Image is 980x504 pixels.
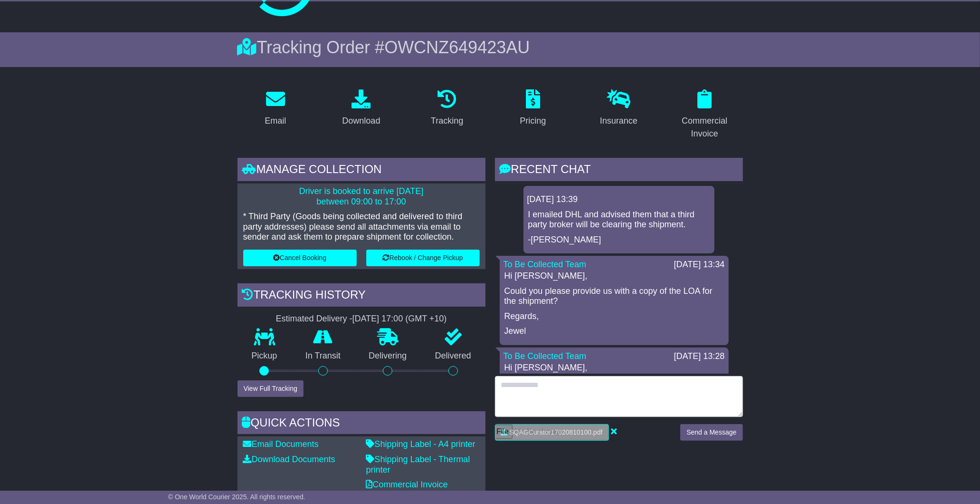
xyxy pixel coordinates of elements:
div: Tracking history [238,283,485,309]
div: Tracking Order # [238,37,743,58]
a: Commercial Invoice [666,86,743,144]
div: [DATE] 13:34 [674,260,725,270]
div: Estimated Delivery - [238,314,485,324]
a: Download [336,86,386,131]
a: Tracking [425,86,469,131]
a: Shipping Label - Thermal printer [366,455,470,475]
a: To Be Collected Team [504,351,587,361]
p: * Third Party (Goods being collected and delivered to third party addresses) please send all atta... [243,212,480,242]
p: Could you please provide us with a copy of the LOA for the shipment? [504,286,724,307]
button: Rebook / Change Pickup [366,250,480,266]
span: OWCNZ649423AU [384,38,530,57]
a: To Be Collected Team [504,260,587,269]
a: Insurance [594,86,644,131]
a: Email Documents [243,439,319,449]
div: [DATE] 13:28 [674,351,725,362]
p: In Transit [291,351,355,361]
p: Hi [PERSON_NAME], [504,271,724,281]
p: Regards, [504,311,724,322]
a: Shipping Label - A4 printer [366,439,476,449]
p: I emailed DHL and advised them that a third party broker will be clearing the shipment. [528,210,710,230]
div: Download [342,115,380,127]
div: Quick Actions [238,411,485,437]
div: Pricing [520,115,546,127]
a: Download Documents [243,455,335,464]
p: Delivered [421,351,485,361]
p: Driver is booked to arrive [DATE] between 09:00 to 17:00 [243,186,480,207]
span: © One World Courier 2025. All rights reserved. [168,493,305,501]
a: Email [258,86,292,131]
p: Pickup [238,351,292,361]
div: Email [265,115,286,127]
div: Insurance [600,115,637,127]
p: Hi [PERSON_NAME], [504,363,724,373]
div: [DATE] 17:00 (GMT +10) [352,314,447,324]
div: Commercial Invoice [673,115,737,140]
p: Jewel [504,326,724,337]
button: Cancel Booking [243,250,357,266]
div: [DATE] 13:39 [527,194,711,205]
button: View Full Tracking [238,380,304,397]
p: Delivering [355,351,421,361]
div: RECENT CHAT [495,158,743,184]
a: Commercial Invoice [366,480,448,489]
div: Manage collection [238,158,485,184]
button: Send a Message [680,424,742,441]
div: Tracking [431,115,463,127]
p: -[PERSON_NAME] [528,235,710,245]
a: Pricing [514,86,552,131]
